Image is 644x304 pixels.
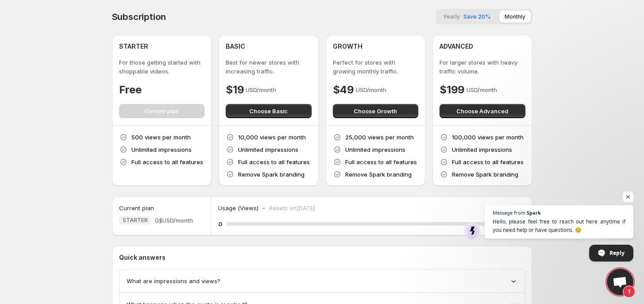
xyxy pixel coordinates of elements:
p: 10,000 views per month [238,133,306,142]
button: Monthly [499,11,531,23]
span: What are impressions and views? [127,277,220,285]
span: Hello, please feel free to reach out here anytime if you need help or have questions. 😊 [493,217,625,234]
p: Perfect for stores with growing monthly traffic. [333,58,419,76]
span: Reply [609,245,625,261]
h4: GROWTH [333,42,362,51]
span: Choose Basic [249,107,288,115]
div: Open chat [607,269,633,295]
p: 100,000 views per month [452,133,524,142]
button: Choose Advanced [440,104,525,118]
p: Resets on [DATE] [269,204,315,212]
p: Full access to all features [345,158,417,166]
span: 1 [623,285,635,298]
span: Yearly [443,13,460,20]
p: Remove Spark branding [345,170,412,179]
span: Message from [493,210,525,215]
p: Unlimited impressions [345,145,405,154]
p: USD/month [356,85,386,94]
p: 500 views per month [131,133,191,142]
button: Choose Growth [333,104,419,118]
p: USD/month [246,85,276,94]
h4: $19 [226,83,244,97]
p: Remove Spark branding [452,170,518,179]
span: Choose Growth [354,107,397,115]
p: Usage (Views) [218,204,258,212]
h4: Free [119,83,142,97]
h4: $49 [333,83,354,97]
span: 0$ USD/month [155,216,193,225]
p: For larger stores with heavy traffic volume. [440,58,525,76]
span: Save 20% [463,13,490,20]
p: Full access to all features [238,158,310,166]
p: Unlimited impressions [131,145,192,154]
p: Full access to all features [452,158,524,166]
h5: 0 [218,219,222,228]
h4: $199 [440,83,465,97]
span: STARTER [123,217,148,224]
p: Full access to all features [131,158,203,166]
button: Choose Basic [226,104,312,118]
h4: STARTER [119,42,148,51]
p: Quick answers [119,253,525,262]
p: 25,000 views per month [345,133,414,142]
h4: Subscription [112,12,166,22]
button: YearlySave 20% [438,11,496,23]
p: • [262,204,266,212]
h5: Current plan [119,204,154,212]
span: Choose Advanced [456,107,508,115]
p: USD/month [467,85,497,94]
span: Spark [527,210,541,215]
h4: ADVANCED [440,42,473,51]
p: Unlimited impressions [238,145,298,154]
p: Unlimited impressions [452,145,512,154]
p: Remove Spark branding [238,170,305,179]
h4: BASIC [226,42,245,51]
p: For those getting started with shoppable videos. [119,58,205,76]
p: Best for newer stores with increasing traffic. [226,58,312,76]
